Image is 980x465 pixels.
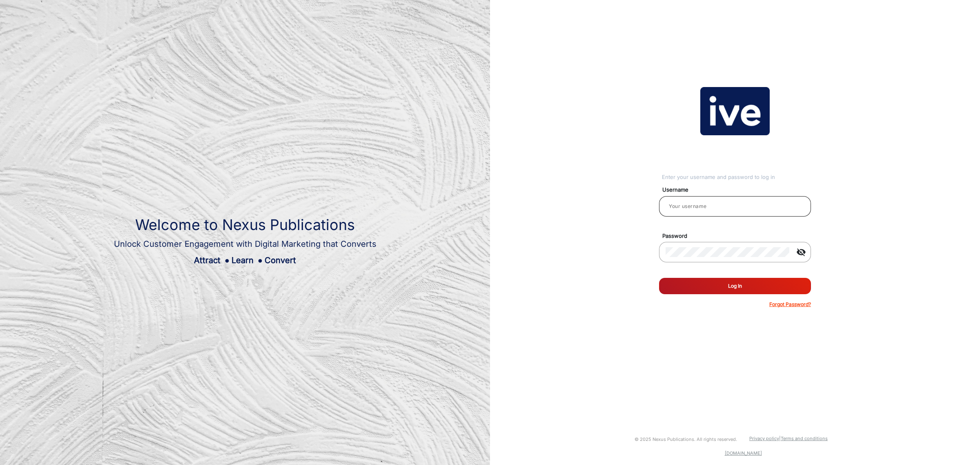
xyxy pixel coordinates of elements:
[656,232,820,240] mat-label: Password
[656,186,820,194] mat-label: Username
[769,301,811,308] p: Forgot Password?
[659,278,811,294] button: Log In
[666,201,804,211] input: Your username
[662,173,811,181] div: Enter your username and password to log in
[225,255,229,265] span: ●
[258,255,263,265] span: ●
[749,436,779,441] a: Privacy policy
[635,436,737,442] small: © 2025 Nexus Publications. All rights reserved.
[781,436,828,441] a: Terms and conditions
[114,254,376,266] div: Attract Learn Convert
[114,216,376,234] h1: Welcome to Nexus Publications
[700,87,770,135] img: vmg-logo
[114,238,376,250] div: Unlock Customer Engagement with Digital Marketing that Converts
[725,450,762,456] a: [DOMAIN_NAME]
[779,436,781,441] a: |
[791,247,811,257] mat-icon: visibility_off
